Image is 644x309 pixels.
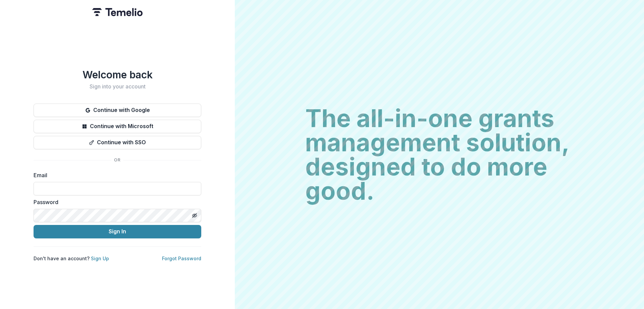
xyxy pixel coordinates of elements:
img: Temelio [92,8,143,16]
button: Toggle password visibility [189,210,200,221]
p: Don't have an account? [34,255,109,262]
label: Password [34,198,197,206]
button: Continue with Microsoft [34,120,201,133]
h1: Welcome back [34,69,201,81]
h2: Sign into your account [34,83,201,90]
label: Email [34,171,197,179]
a: Sign Up [91,256,109,261]
button: Sign In [34,225,201,238]
button: Continue with Google [34,104,201,117]
a: Forgot Password [162,256,201,261]
button: Continue with SSO [34,136,201,149]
